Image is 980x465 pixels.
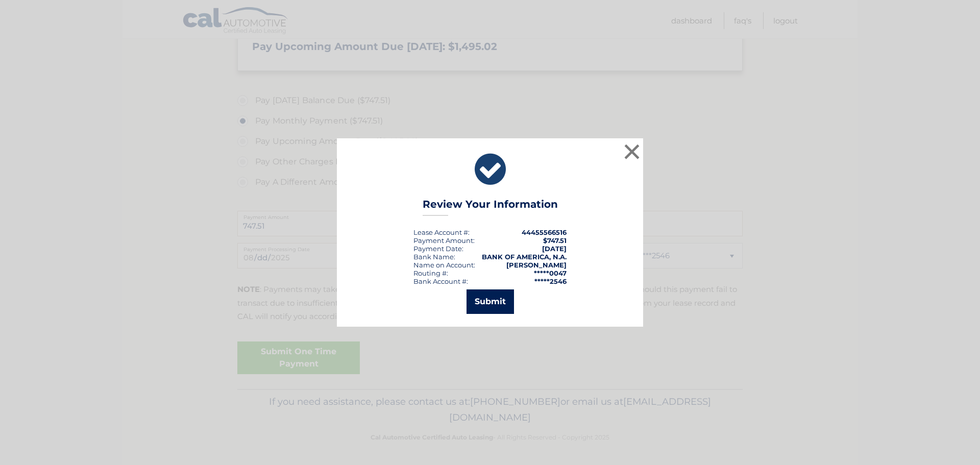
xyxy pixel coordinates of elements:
span: Payment Date [413,244,462,253]
strong: [PERSON_NAME] [506,261,567,269]
button: Submit [467,289,514,314]
strong: 44455566516 [522,228,567,236]
div: Lease Account #: [413,228,470,236]
div: Payment Amount: [413,236,475,244]
div: Routing #: [413,269,448,277]
h3: Review Your Information [423,198,558,216]
div: Name on Account: [413,261,475,269]
div: Bank Name: [413,253,455,261]
strong: BANK OF AMERICA, N.A. [482,253,567,261]
span: [DATE] [542,244,567,253]
span: $747.51 [543,236,567,244]
div: : [413,244,463,253]
button: × [622,141,642,162]
div: Bank Account #: [413,277,468,285]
